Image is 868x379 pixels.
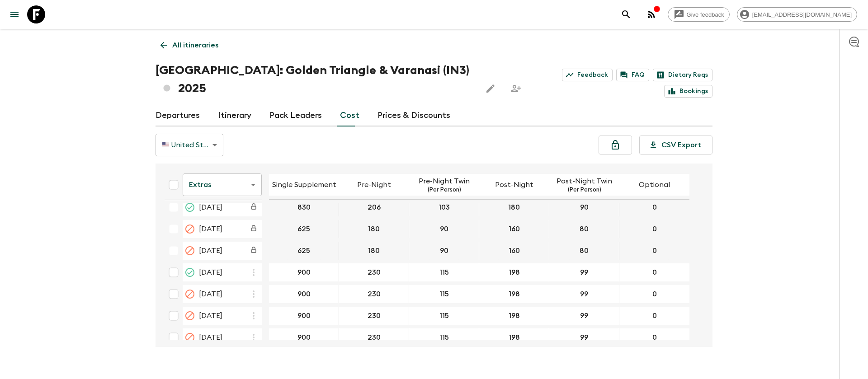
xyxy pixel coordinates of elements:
button: 625 [287,242,321,260]
button: 0 [640,307,669,325]
div: 06 Apr 2025; Single Supplement [269,198,339,216]
button: 180 [497,198,531,216]
div: 19 Apr 2025; Optional [619,220,689,238]
a: Bookings [664,85,712,98]
button: 230 [357,285,392,303]
svg: On Request [184,267,195,278]
div: 19 Oct 2025; Pre-Night [339,328,409,346]
div: [EMAIL_ADDRESS][DOMAIN_NAME] [737,7,857,22]
button: 90 [429,220,459,238]
button: 80 [569,242,599,260]
div: 21 Sep 2025; Pre-Night Twin [409,242,479,260]
div: 19 Apr 2025; Post-Night Twin [549,220,619,238]
button: 115 [429,263,460,281]
div: 19 Oct 2025; Post-Night Twin [549,328,619,346]
div: 06 Apr 2025; Post-Night Twin [549,198,619,216]
svg: Cancelled [184,289,195,299]
p: Pre-Night Twin [419,176,470,187]
button: 625 [287,220,321,238]
button: 900 [287,285,321,303]
div: 05 Oct 2025; Pre-Night Twin [409,285,479,303]
a: Give feedback [668,7,730,22]
button: 160 [498,220,531,238]
div: 05 Oct 2025; Optional [619,285,689,303]
button: 99 [569,263,599,281]
button: 230 [357,263,392,281]
svg: Cancelled [184,310,195,321]
button: 115 [429,328,460,346]
p: Single Supplement [272,179,336,190]
button: 115 [429,285,460,303]
svg: Cancelled [184,245,195,256]
button: 99 [569,328,599,346]
button: 0 [640,328,669,346]
p: Pre-Night [357,179,391,190]
div: 19 Oct 2025; Single Supplement [269,328,339,346]
div: 28 Sep 2025; Pre-Night Twin [409,263,479,281]
div: 21 Sep 2025; Post-Night Twin [549,242,619,260]
button: 900 [287,328,321,346]
div: 21 Sep 2025; Post-Night [479,242,549,260]
div: Costs are fixed. The departure date (06 Apr 2025) has passed [245,199,262,215]
button: Unlock costs [599,136,632,154]
span: Share this itinerary [507,80,525,98]
span: [DATE] [199,332,222,343]
div: 19 Oct 2025; Pre-Night Twin [409,328,479,346]
div: 12 Oct 2025; Optional [619,307,689,325]
div: 28 Sep 2025; Pre-Night [339,263,409,281]
svg: Completed [184,202,195,213]
button: 0 [640,242,669,260]
button: Edit this itinerary [481,80,500,98]
p: (Per Person) [428,187,461,194]
div: 19 Oct 2025; Post-Night [479,328,549,346]
button: 103 [428,198,461,216]
button: 230 [357,307,392,325]
a: Feedback [562,69,613,81]
h1: [GEOGRAPHIC_DATA]: Golden Triangle & Varanasi (IN3) 2025 [156,61,474,98]
a: Cost [340,105,359,126]
div: 28 Sep 2025; Post-Night [479,263,549,281]
button: 230 [357,328,392,346]
button: 115 [429,307,460,325]
span: [DATE] [199,224,222,234]
div: Select all [165,176,183,194]
button: 198 [498,263,531,281]
button: 198 [498,328,531,346]
button: menu [5,5,24,23]
button: 0 [640,285,669,303]
div: 06 Apr 2025; Post-Night [479,198,549,216]
div: 12 Oct 2025; Post-Night [479,307,549,325]
div: 12 Oct 2025; Pre-Night Twin [409,307,479,325]
button: 180 [357,242,391,260]
button: 830 [287,198,321,216]
p: Optional [639,179,670,190]
svg: Cancelled [184,224,195,234]
a: Departures [156,105,200,126]
div: Costs are fixed. The departure date (21 Sep 2025) has passed [245,243,262,259]
span: [DATE] [199,310,222,321]
span: Give feedback [682,11,729,18]
button: 900 [287,307,321,325]
button: 0 [640,220,669,238]
div: 12 Oct 2025; Single Supplement [269,307,339,325]
p: Post-Night Twin [557,176,612,187]
div: 05 Oct 2025; Post-Night Twin [549,285,619,303]
button: 0 [640,263,669,281]
button: 99 [569,307,599,325]
div: 12 Oct 2025; Post-Night Twin [549,307,619,325]
a: Dietary Reqs [653,69,712,81]
button: 90 [569,198,599,216]
button: 180 [357,220,391,238]
button: 99 [569,285,599,303]
button: 160 [498,242,531,260]
div: 28 Sep 2025; Post-Night Twin [549,263,619,281]
div: 21 Sep 2025; Single Supplement [269,242,339,260]
button: 80 [569,220,599,238]
div: 19 Apr 2025; Single Supplement [269,220,339,238]
button: search adventures [617,5,635,23]
button: 0 [640,198,669,216]
div: 12 Oct 2025; Pre-Night [339,307,409,325]
div: Costs are fixed. The departure date (19 Apr 2025) has passed [245,221,262,237]
svg: Cancelled [184,332,195,343]
div: 05 Oct 2025; Pre-Night [339,285,409,303]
